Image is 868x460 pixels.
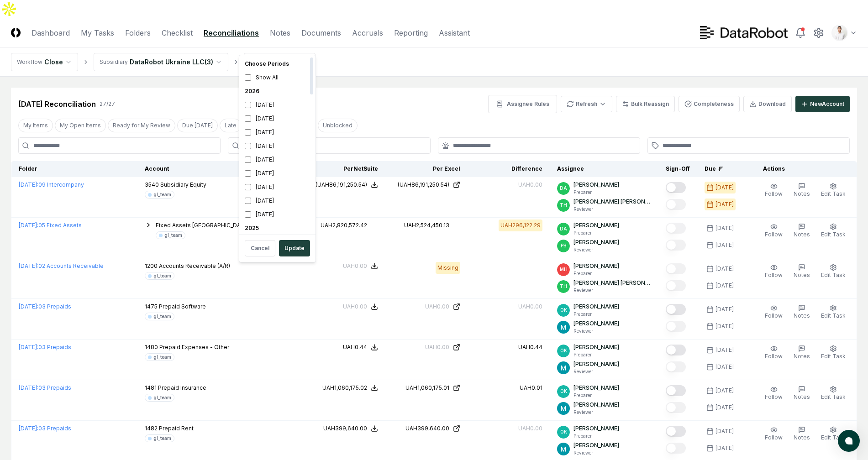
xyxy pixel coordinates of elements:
div: [DATE] [241,208,314,221]
div: 2026 [241,84,314,98]
div: [DATE] [241,153,314,167]
div: Show All [241,71,314,84]
div: [DATE] [241,98,314,112]
button: Update [279,240,310,256]
div: Choose Periods [241,57,314,71]
button: Cancel [245,240,275,256]
div: [DATE] [241,180,314,194]
div: [DATE] [241,112,314,125]
div: [DATE] [241,125,314,139]
div: [DATE] [241,194,314,208]
div: 2025 [241,221,314,235]
div: [DATE] [241,139,314,153]
div: [DATE] [241,167,314,180]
